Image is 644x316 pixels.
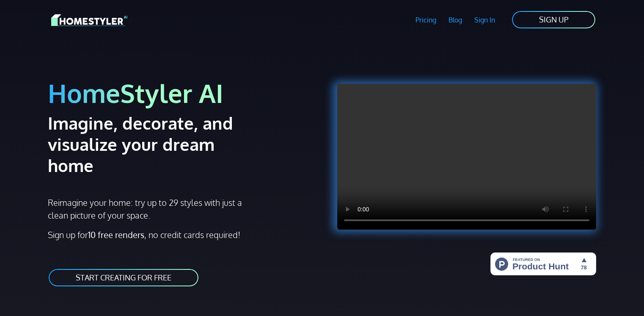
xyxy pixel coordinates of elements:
[48,112,263,176] h2: Imagine, decorate, and visualize your dream home
[48,268,199,287] a: START CREATING FOR FREE
[88,229,144,240] strong: 10 free renders
[51,13,127,28] img: HomeStyler AI logo
[468,10,501,30] a: Sign In
[48,228,317,241] p: Sign up for , no credit cards required!
[511,10,596,29] a: SIGN UP
[490,252,596,275] img: HomeStyler AI - Interior Design Made Easy: One Click to Your Dream Home | Product Hunt
[48,77,317,109] h1: HomeStyler AI
[442,10,468,30] a: Blog
[410,10,443,30] a: Pricing
[48,196,250,222] p: Reimagine your home: try up to 29 styles with just a clean picture of your space.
